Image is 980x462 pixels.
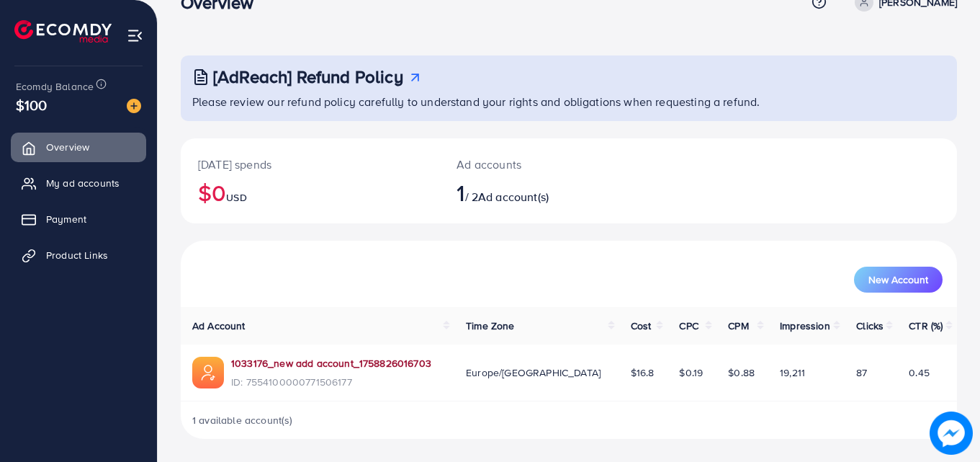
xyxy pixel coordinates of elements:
[226,190,246,205] span: USD
[46,176,120,190] span: My ad accounts
[909,365,930,380] span: 0.45
[679,319,698,333] span: CPC
[631,365,655,380] span: $16.8
[46,212,86,226] span: Payment
[127,27,143,44] img: menu
[16,94,48,115] span: $100
[11,241,146,270] a: Product Links
[192,357,224,388] img: ic-ads-acc.e4c84228.svg
[127,99,141,113] img: image
[457,179,616,206] h2: / 2
[16,79,94,94] span: Ecomdy Balance
[854,267,943,293] button: New Account
[856,365,867,380] span: 87
[466,365,601,380] span: Europe/[GEOGRAPHIC_DATA]
[231,356,431,370] a: 1033176_new add account_1758826016703
[728,365,755,380] span: $0.88
[909,319,943,333] span: CTR (%)
[213,66,403,87] h3: [AdReach] Refund Policy
[868,275,928,285] span: New Account
[192,413,293,427] span: 1 available account(s)
[192,93,948,110] p: Please review our refund policy carefully to understand your rights and obligations when requesti...
[11,169,146,197] a: My ad accounts
[457,156,616,173] p: Ad accounts
[46,140,89,154] span: Overview
[780,319,830,333] span: Impression
[930,412,973,455] img: image
[631,319,652,333] span: Cost
[46,248,108,262] span: Product Links
[466,319,514,333] span: Time Zone
[198,156,422,173] p: [DATE] spends
[478,189,549,205] span: Ad account(s)
[856,319,884,333] span: Clicks
[11,133,146,161] a: Overview
[728,319,748,333] span: CPM
[679,365,703,380] span: $0.19
[14,20,112,43] img: logo
[457,176,464,209] span: 1
[192,319,246,333] span: Ad Account
[231,375,431,389] span: ID: 7554100000771506177
[780,365,805,380] span: 19,211
[198,179,422,206] h2: $0
[11,205,146,234] a: Payment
